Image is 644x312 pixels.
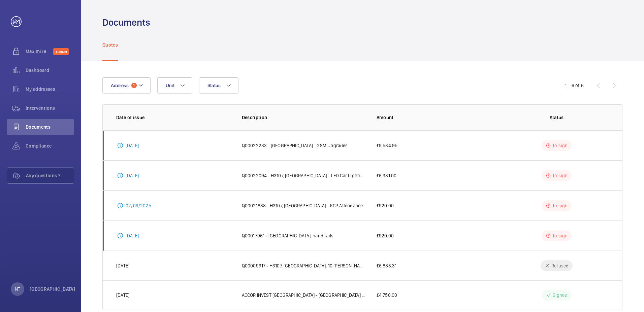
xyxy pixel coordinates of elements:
[377,114,494,121] p: Amount
[552,142,568,149] p: To sign
[552,172,568,179] p: To sign
[30,286,75,292] p: [GEOGRAPHIC_DATA]
[242,232,333,239] p: Q00017961 - [GEOGRAPHIC_DATA], hand rails
[26,86,74,93] span: My addresses
[26,105,74,111] span: Interventions
[126,172,139,179] p: [DATE]
[26,124,74,130] span: Documents
[551,262,569,269] p: Refused
[26,172,74,179] span: Any questions ?
[126,202,151,209] p: 02/09/2025
[15,286,20,292] p: NT
[26,67,74,74] span: Dashboard
[242,172,366,179] p: Q00022094 - H3107, [GEOGRAPHIC_DATA] - LED Car Lighting Upgrades
[242,292,366,298] p: ACCOR INVEST [GEOGRAPHIC_DATA] - [GEOGRAPHIC_DATA] - CLEAN DOWNS - [DATE]
[377,262,397,269] p: £6,883.31
[126,232,139,239] p: [DATE]
[53,48,69,55] span: Discover
[242,142,348,149] p: Q00022233 - [GEOGRAPHIC_DATA] - GSM Upgrades
[116,292,129,298] p: [DATE]
[166,83,174,88] span: Unit
[199,77,239,94] button: Status
[131,83,137,88] span: 1
[242,202,363,209] p: Q00021838 - H3107, [GEOGRAPHIC_DATA] - KCP Attendance
[26,142,74,149] span: Compliance
[26,48,53,55] span: Maximize
[377,202,394,209] p: £920.00
[377,232,394,239] p: £920.00
[102,77,151,94] button: Address1
[552,202,568,209] p: To sign
[377,292,397,298] p: £4,750.00
[111,83,129,88] span: Address
[207,83,221,88] span: Status
[242,262,366,269] p: Q00009917 - H3107, [GEOGRAPHIC_DATA], 10 [PERSON_NAME] St - ACCOR INVEST [GEOGRAPHIC_DATA] - LED ...
[377,172,397,179] p: £6,331.00
[505,114,609,121] p: Status
[242,114,366,121] p: Description
[126,142,139,149] p: [DATE]
[552,232,568,239] p: To sign
[157,77,192,94] button: Unit
[377,142,398,149] p: £9,534.95
[553,292,568,298] p: Signed
[102,42,118,48] p: Quotes
[102,16,150,29] h1: Documents
[116,262,129,269] p: [DATE]
[116,114,231,121] p: Date of issue
[565,82,584,89] div: 1 – 6 of 6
